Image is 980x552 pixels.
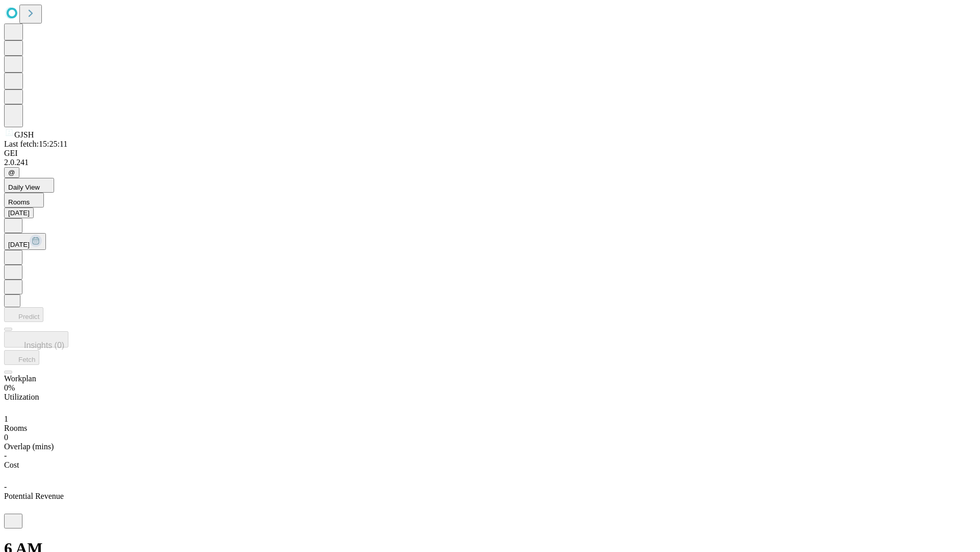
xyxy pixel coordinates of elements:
[8,169,15,176] span: @
[4,442,54,451] span: Overlap (mins)
[4,415,8,423] span: 1
[4,433,8,442] span: 0
[8,198,30,206] span: Rooms
[4,350,39,365] button: Fetch
[4,140,67,148] span: Last fetch: 15:25:11
[4,193,44,208] button: Rooms
[4,149,976,158] div: GEI
[4,167,19,178] button: @
[14,130,34,139] span: GJSH
[4,331,68,348] button: Insights (0)
[4,208,34,218] button: [DATE]
[8,241,30,248] span: [DATE]
[4,158,976,167] div: 2.0.241
[4,307,43,322] button: Predict
[4,178,54,193] button: Daily View
[8,183,40,191] span: Daily View
[24,341,64,350] span: Insights (0)
[4,482,7,491] span: -
[4,383,15,392] span: 0%
[4,451,7,460] span: -
[4,461,19,469] span: Cost
[4,492,64,500] span: Potential Revenue
[4,233,46,250] button: [DATE]
[4,374,36,383] span: Workplan
[4,424,27,432] span: Rooms
[4,393,39,401] span: Utilization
